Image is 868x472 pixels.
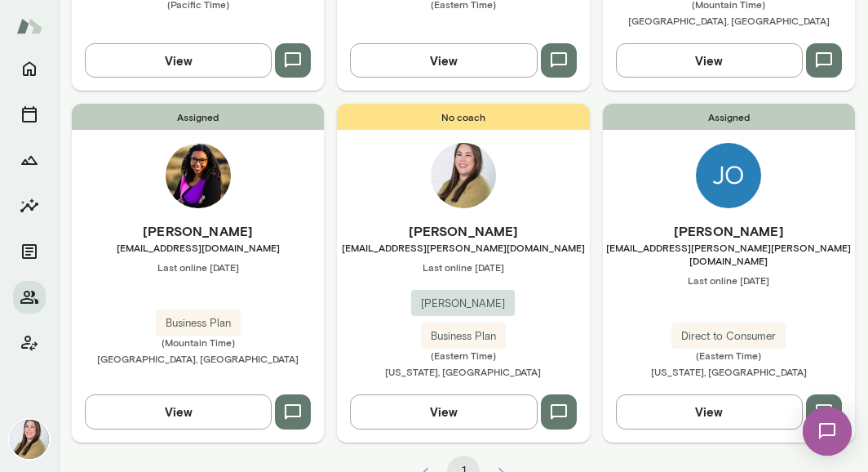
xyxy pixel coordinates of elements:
span: Last online [DATE] [72,260,324,274]
button: View [350,43,537,78]
span: Last online [DATE] [603,274,855,287]
button: View [350,394,537,429]
span: Direct to Consumer [671,328,786,345]
span: (Eastern Time) [337,349,589,362]
span: [PERSON_NAME] [411,296,515,312]
button: View [616,43,803,78]
button: Home [13,52,46,85]
span: [GEOGRAPHIC_DATA], [GEOGRAPHIC_DATA] [97,353,299,364]
span: No coach [337,104,589,130]
span: (Eastern Time) [603,349,855,362]
span: [EMAIL_ADDRESS][PERSON_NAME][PERSON_NAME][DOMAIN_NAME] [603,241,855,267]
span: [US_STATE], [GEOGRAPHIC_DATA] [651,366,807,377]
img: Maya Azzi [166,143,231,208]
span: [GEOGRAPHIC_DATA], [GEOGRAPHIC_DATA] [628,15,830,26]
button: Members [13,281,46,314]
button: Growth Plan [13,144,46,176]
button: View [616,394,803,429]
span: [EMAIL_ADDRESS][DOMAIN_NAME] [72,241,324,254]
span: [EMAIL_ADDRESS][PERSON_NAME][DOMAIN_NAME] [337,241,589,254]
button: Documents [13,235,46,268]
button: Insights [13,189,46,222]
span: Business Plan [421,328,506,345]
span: Last online [DATE] [337,260,589,274]
img: Joy Smith [696,143,761,208]
img: Michelle Doan [431,143,496,208]
button: Sessions [13,98,46,131]
img: Mento [16,11,42,42]
h6: [PERSON_NAME] [337,221,589,241]
span: Business Plan [156,315,241,332]
button: View [85,394,272,429]
span: (Mountain Time) [72,336,324,349]
span: [US_STATE], [GEOGRAPHIC_DATA] [385,366,541,377]
span: Assigned [603,104,855,130]
img: Michelle Doan [10,420,49,459]
span: Assigned [72,104,324,130]
h6: [PERSON_NAME] [603,221,855,241]
button: View [85,43,272,78]
button: Client app [13,327,46,359]
h6: [PERSON_NAME] [72,221,324,241]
